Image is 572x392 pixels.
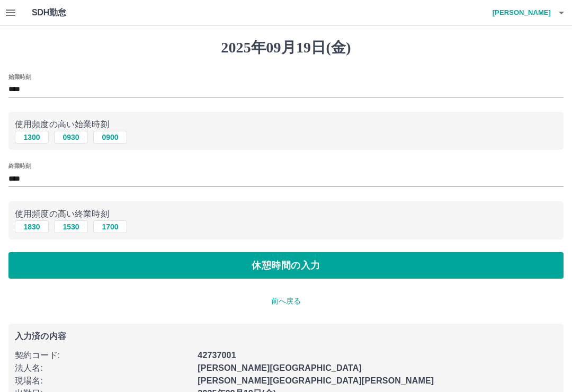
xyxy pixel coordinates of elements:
label: 終業時刻 [8,162,31,170]
p: 使用頻度の高い始業時刻 [15,118,557,131]
b: 42737001 [198,351,236,360]
p: 現場名 : [15,375,191,387]
p: 契約コード : [15,349,191,362]
button: 0900 [93,131,127,144]
h1: 2025年09月19日(金) [8,39,564,57]
button: 1700 [93,220,127,233]
p: 前へ戻る [8,296,564,307]
p: 使用頻度の高い終業時刻 [15,208,557,220]
button: 休憩時間の入力 [8,252,564,279]
button: 1830 [15,220,49,233]
p: 法人名 : [15,362,191,375]
button: 1300 [15,131,49,144]
button: 1530 [54,220,88,233]
p: 入力済の内容 [15,332,557,341]
label: 始業時刻 [8,73,31,81]
b: [PERSON_NAME][GEOGRAPHIC_DATA][PERSON_NAME] [198,376,434,385]
button: 0930 [54,131,88,144]
b: [PERSON_NAME][GEOGRAPHIC_DATA] [198,363,362,372]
